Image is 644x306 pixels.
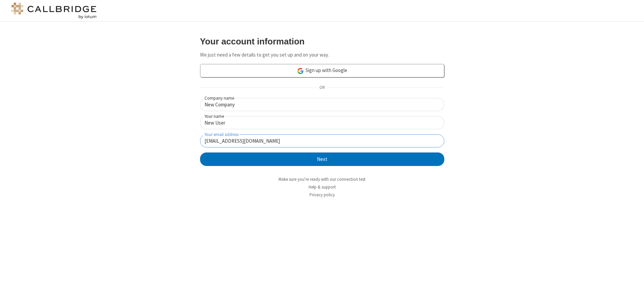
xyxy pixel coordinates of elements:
[200,64,444,77] a: Sign up with Google
[310,192,335,198] a: Privacy policy
[297,67,304,75] img: google-icon.png
[200,51,444,59] p: We just need a few details to get you set up and on your way.
[279,176,365,182] a: Make sure you're ready with our connection test
[10,3,98,19] img: logo@2x.png
[200,37,444,46] h3: Your account information
[317,83,327,93] span: OR
[200,98,444,111] input: Company name
[200,116,444,129] input: Your name
[200,152,444,166] button: Next
[200,134,444,147] input: Your email address
[309,184,336,190] a: Help & support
